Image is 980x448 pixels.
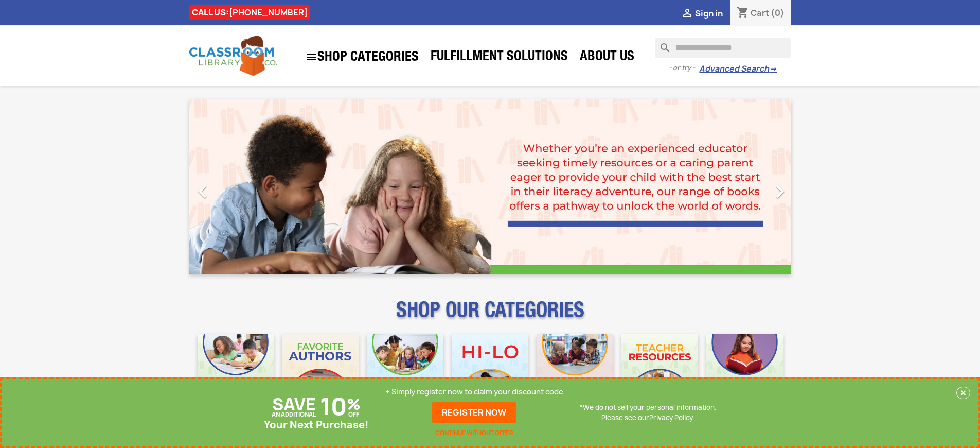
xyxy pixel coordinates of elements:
span: - or try - [669,63,699,73]
i: search [655,38,667,50]
img: CLC_Fiction_Nonfiction_Mobile.jpg [537,334,613,410]
a: Next [701,99,791,274]
i:  [305,51,317,63]
img: CLC_HiLo_Mobile.jpg [452,334,528,410]
a: [PHONE_NUMBER] [229,7,308,18]
img: CLC_Favorite_Authors_Mobile.jpg [282,334,359,410]
p: SHOP OUR CATEGORIES [189,307,791,325]
i:  [681,8,693,20]
span: (0) [771,7,785,19]
img: CLC_Bulk_Mobile.jpg [198,334,274,410]
a: Advanced Search→ [699,64,777,74]
ul: Carousel container [189,99,791,274]
a: Previous [189,99,280,274]
a: Fulfillment Solutions [425,47,573,68]
i:  [190,179,216,204]
a:  Sign in [681,8,723,19]
i: shopping_cart [737,7,749,20]
span: → [769,64,777,74]
a: SHOP CATEGORIES [300,46,424,68]
img: CLC_Teacher_Resources_Mobile.jpg [621,334,698,410]
span: Sign in [695,8,723,19]
img: CLC_Phonics_And_Decodables_Mobile.jpg [367,334,443,410]
a: About Us [575,47,639,68]
input: Search [655,38,791,58]
div: CALL US: [189,5,310,20]
span: Cart [751,7,769,19]
i:  [767,179,793,204]
img: CLC_Dyslexia_Mobile.jpg [706,334,783,410]
img: Classroom Library Company [189,36,277,76]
